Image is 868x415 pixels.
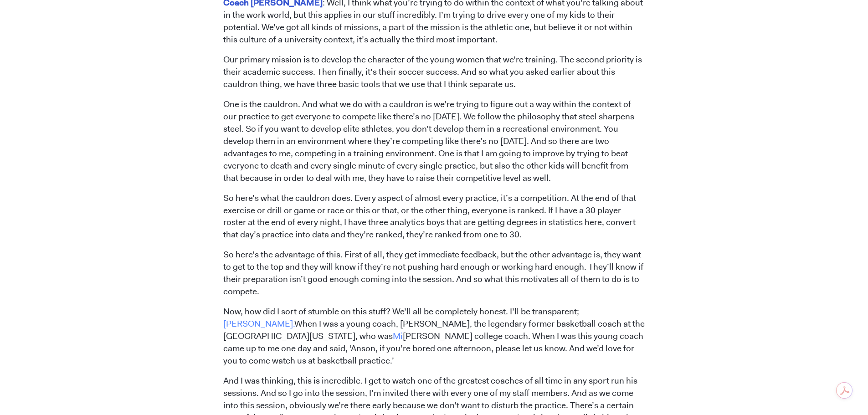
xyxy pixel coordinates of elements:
[223,192,645,241] p: So here’s what the cauldron does. Every aspect of almost every practice, it’s a competition. At t...
[393,330,403,342] a: Mi
[223,306,645,367] p: Now, how did I sort of stumble on this stuff? We’ll all be completely honest. I’ll be transparent...
[223,54,645,91] p: Our primary mission is to develop the character of the young women that we’re training. The secon...
[223,249,645,298] p: So here’s the advantage of this. First of all, they get immediate feedback, but the other advanta...
[223,98,645,184] p: One is the cauldron. And what we do with a cauldron is we’re trying to figure out a way within th...
[223,318,294,329] a: [PERSON_NAME].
